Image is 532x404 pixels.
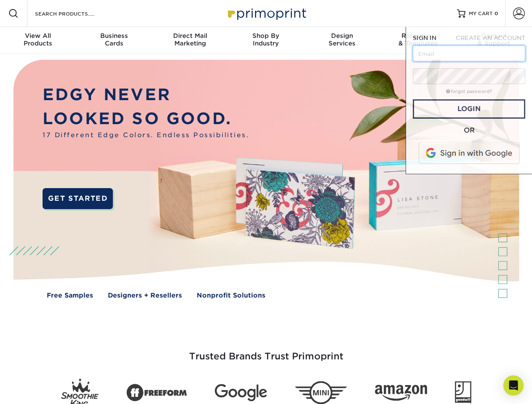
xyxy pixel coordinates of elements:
[152,32,228,47] div: Marketing
[380,32,456,40] span: Resources
[215,384,267,401] img: Google
[375,385,427,401] img: Amazon
[380,32,456,47] div: & Templates
[455,381,471,404] img: Goodwill
[197,291,265,300] a: Nonprofit Solutions
[224,4,308,22] img: Primoprint
[228,27,304,54] a: Shop ByIndustry
[380,27,456,54] a: Resources& Templates
[108,291,182,300] a: Designers + Resellers
[456,35,525,41] span: CREATE AN ACCOUNT
[43,107,249,131] p: LOOKED SO GOOD.
[34,8,116,19] input: SEARCH PRODUCTS.....
[304,32,380,40] span: Design
[76,32,152,40] span: Business
[2,378,72,401] iframe: Google Customer Reviews
[413,125,525,136] div: OR
[152,27,228,54] a: Direct MailMarketing
[76,27,152,54] a: BusinessCards
[304,27,380,54] a: DesignServices
[152,32,228,40] span: Direct Mail
[413,45,525,61] input: Email
[43,130,249,140] span: 17 Different Edge Colors. Endless Possibilities.
[47,291,93,300] a: Free Samples
[469,10,493,17] span: MY CART
[446,89,492,94] a: forgot password?
[228,32,304,40] span: Shop By
[228,32,304,47] div: Industry
[304,32,380,47] div: Services
[413,99,525,119] a: Login
[503,375,524,396] div: Open Intercom Messenger
[43,83,249,107] p: EDGY NEVER
[76,32,152,47] div: Cards
[20,331,513,372] h3: Trusted Brands Trust Primoprint
[495,11,498,16] span: 0
[413,35,436,41] span: SIGN IN
[43,188,113,209] a: GET STARTED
